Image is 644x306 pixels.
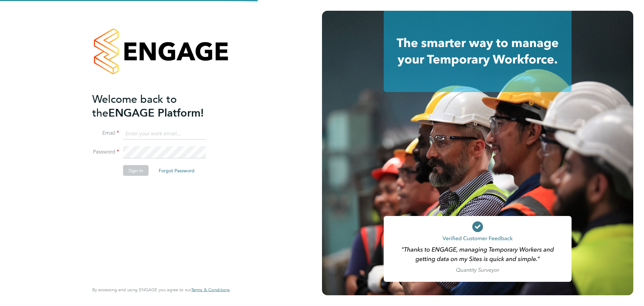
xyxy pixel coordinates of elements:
button: Sign In [123,165,149,176]
a: Terms & Conditions [191,287,230,293]
span: By accessing and using ENGAGE you agree to our [92,287,230,293]
label: Password [92,148,119,156]
h2: ENGAGE Platform! [92,92,223,120]
input: Enter your work email... [123,128,206,140]
button: Forgot Password [153,165,200,176]
span: Welcome back to the [92,92,177,119]
label: Email [92,130,119,137]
